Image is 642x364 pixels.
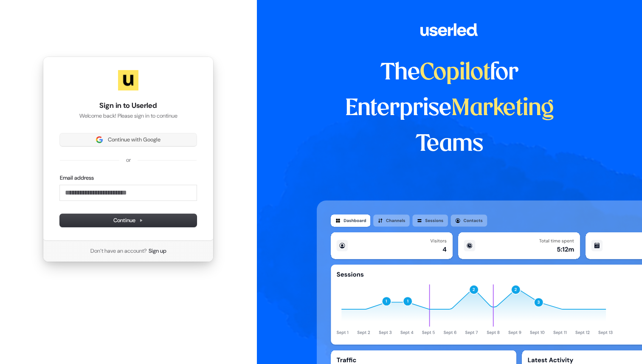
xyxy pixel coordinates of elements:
button: Sign in with GoogleContinue with Google [60,133,197,146]
button: Continue [60,214,197,227]
p: Welcome back! Please sign in to continue [60,112,197,120]
label: Email address [60,174,94,182]
span: Continue [113,217,143,224]
p: or [126,156,131,164]
span: Marketing [451,98,554,120]
img: Userled [118,70,138,90]
span: Don’t have an account? [90,247,147,255]
span: Copilot [420,62,490,84]
a: Sign up [149,247,166,255]
h1: The for Enterprise Teams [317,55,582,162]
h1: Sign in to Userled [60,101,197,111]
img: Sign in with Google [96,136,103,143]
span: Continue with Google [108,136,160,144]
